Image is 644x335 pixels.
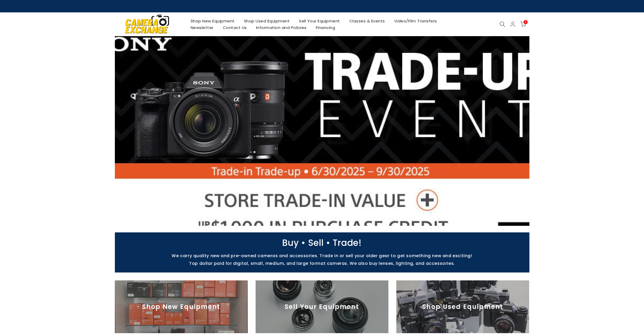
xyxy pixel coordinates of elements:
[112,261,532,266] p: Top dollar paid for digital, small, medium, and large format cameras. We also buy lenses, lightin...
[251,24,311,31] a: Information and Policies
[389,18,441,24] a: Video/Film Transfers
[294,18,345,24] a: Sell Your Equipment
[112,240,532,245] p: Buy • Sell • Trade!
[524,20,528,24] span: 0
[311,24,340,31] a: Financing
[218,24,251,31] a: Contact Us
[186,18,239,24] a: Shop New Equipment
[345,18,389,24] a: Classes & Events
[112,253,532,258] p: We carry quality new and pre-owned cameras and accessories. Trade in or sell your older gear to g...
[239,18,294,24] a: Shop Used Equipment
[520,21,526,27] a: 0
[186,24,218,31] a: Newsletter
